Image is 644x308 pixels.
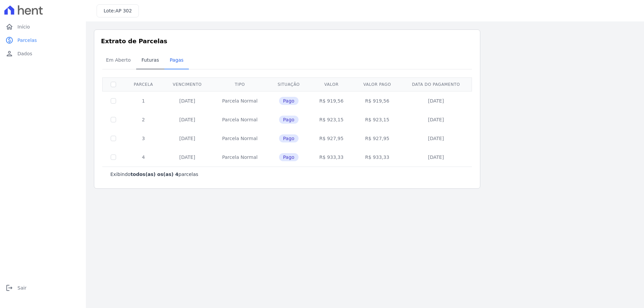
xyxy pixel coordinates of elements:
i: logout [5,284,13,292]
td: R$ 933,33 [353,148,401,167]
th: Data do pagamento [401,77,471,91]
p: Exibindo parcelas [110,171,198,178]
td: R$ 923,15 [353,110,401,129]
td: [DATE] [163,148,212,167]
td: R$ 919,56 [353,91,401,110]
td: 1 [124,91,163,110]
span: Início [17,23,30,30]
td: [DATE] [163,91,212,110]
th: Vencimento [163,77,212,91]
a: personDados [3,47,83,60]
td: 4 [124,148,163,167]
i: person [5,50,13,58]
td: Parcela Normal [212,110,268,129]
td: Parcela Normal [212,129,268,148]
td: 2 [124,110,163,129]
th: Valor pago [353,77,401,91]
span: Em Aberto [102,53,135,67]
a: paidParcelas [3,34,83,47]
th: Tipo [212,77,268,91]
td: [DATE] [401,148,471,167]
td: R$ 927,95 [310,129,354,148]
a: Futuras [136,52,164,69]
td: [DATE] [163,110,212,129]
td: R$ 923,15 [310,110,354,129]
a: Pagas [164,52,189,69]
td: 3 [124,129,163,148]
h3: Extrato de Parcelas [101,37,473,46]
a: Em Aberto [101,52,136,69]
td: [DATE] [401,91,471,110]
span: Pagas [166,53,187,67]
span: Parcelas [17,37,37,44]
th: Valor [310,77,354,91]
span: Pago [279,97,299,105]
td: Parcela Normal [212,91,268,110]
span: Sair [17,285,26,291]
td: [DATE] [163,129,212,148]
i: paid [5,36,13,44]
input: Só é possível selecionar pagamentos em aberto [111,98,116,104]
span: Pago [279,134,299,142]
span: Dados [17,50,32,57]
td: R$ 933,33 [310,148,354,167]
span: Pago [279,153,299,161]
a: logoutSair [3,281,83,295]
i: home [5,23,13,31]
b: todos(as) os(as) 4 [130,172,178,177]
input: Só é possível selecionar pagamentos em aberto [111,117,116,122]
input: Só é possível selecionar pagamentos em aberto [111,155,116,160]
input: Só é possível selecionar pagamentos em aberto [111,136,116,141]
h3: Lote: [104,7,132,14]
th: Parcela [124,77,163,91]
th: Situação [268,77,310,91]
td: Parcela Normal [212,148,268,167]
span: Pago [279,116,299,124]
a: homeInício [3,20,83,34]
span: AP 302 [115,8,132,13]
span: Futuras [138,53,163,67]
td: [DATE] [401,110,471,129]
td: R$ 927,95 [353,129,401,148]
td: [DATE] [401,129,471,148]
td: R$ 919,56 [310,91,354,110]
